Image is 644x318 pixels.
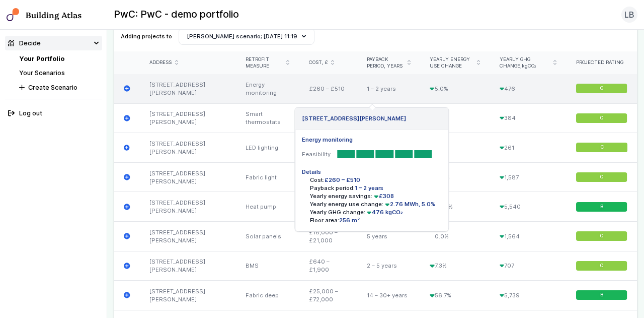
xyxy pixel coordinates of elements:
[236,133,299,163] div: LED lighting
[600,85,603,92] span: C
[600,292,603,298] span: B
[246,56,283,70] span: Retrofit measure
[140,221,235,251] div: [STREET_ADDRESS][PERSON_NAME]
[420,74,490,103] div: 5.0%
[576,59,627,66] div: Projected rating
[310,216,442,224] li: Floor area:
[236,221,299,251] div: Solar panels
[420,192,490,222] div: 48.4%
[302,168,442,176] h5: Details
[355,184,383,192] span: 1 – 2 years
[236,281,299,310] div: Fabric deep
[140,74,235,103] div: [STREET_ADDRESS][PERSON_NAME]
[7,8,20,21] img: main-0bbd2752.svg
[179,28,315,45] button: [PERSON_NAME] scenario; [DATE] 11:19
[310,192,442,200] li: Yearly energy savings:
[310,176,442,184] li: Cost:
[299,281,357,310] div: £25,000 – £72,000
[490,221,566,251] div: 1,564
[149,59,172,66] span: Address
[299,251,357,281] div: £640 – £1,900
[600,145,603,151] span: C
[140,133,235,163] div: [STREET_ADDRESS][PERSON_NAME]
[5,106,102,120] button: Log out
[600,233,603,239] span: C
[365,209,403,216] span: 476 kgCO₂
[325,176,360,183] span: £260 – £510
[490,133,566,163] div: 261
[357,281,420,310] div: 14 – 30+ years
[309,59,328,66] span: Cost, £
[600,263,603,269] span: C
[299,103,357,133] div: £260 – £830
[299,74,357,103] div: £260 – £510
[430,56,473,70] span: Yearly energy use change
[420,103,490,133] div: 3.8%
[302,136,442,144] h5: Energy monitoring
[140,162,235,192] div: [STREET_ADDRESS][PERSON_NAME]
[490,251,566,281] div: 707
[357,103,420,133] div: 2 – 6 years
[357,251,420,281] div: 2 – 5 years
[621,7,637,23] button: LB
[236,192,299,222] div: Heat pump
[114,8,239,21] h2: PwC: PwC - demo portfolio
[420,281,490,310] div: 56.7%
[140,192,235,222] div: [STREET_ADDRESS][PERSON_NAME]
[16,80,102,95] button: Create Scenario
[367,56,404,70] span: Payback period, years
[383,201,435,208] span: 2.76 MWh, 5.0%
[121,32,172,40] span: Adding projects to
[5,36,102,50] summary: Decide
[357,74,420,103] div: 1 – 2 years
[140,281,235,310] div: [STREET_ADDRESS][PERSON_NAME]
[420,162,490,192] div: 15.7%
[310,200,442,208] li: Yearly energy use change:
[310,208,442,216] li: Yearly GHG change:
[490,103,566,133] div: 384
[19,69,65,77] a: Your Scenarios
[420,251,490,281] div: 7.3%
[624,9,634,21] span: LB
[420,221,490,251] div: 0.0%
[339,217,360,224] span: 256 m²
[236,162,299,192] div: Fabric light
[357,221,420,251] div: 5 years
[236,74,299,103] div: Energy monitoring
[490,162,566,192] div: 1,587
[500,56,550,70] span: Yearly GHG change,
[302,114,406,122] div: [STREET_ADDRESS][PERSON_NAME]
[600,115,603,121] span: C
[490,281,566,310] div: 5,739
[236,103,299,133] div: Smart thermostats
[19,55,64,62] a: Your Portfolio
[600,174,603,180] span: C
[600,204,603,210] span: B
[299,221,357,251] div: £18,000 – £21,000
[236,251,299,281] div: BMS
[302,150,331,158] dt: Feasibility
[490,192,566,222] div: 5,540
[140,103,235,133] div: [STREET_ADDRESS][PERSON_NAME]
[522,63,536,69] span: kgCO₂
[372,193,394,200] span: £308
[490,74,566,103] div: 476
[420,133,490,163] div: 3.4%
[310,184,442,192] li: Payback period:
[8,38,41,48] div: Decide
[140,251,235,281] div: [STREET_ADDRESS][PERSON_NAME]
